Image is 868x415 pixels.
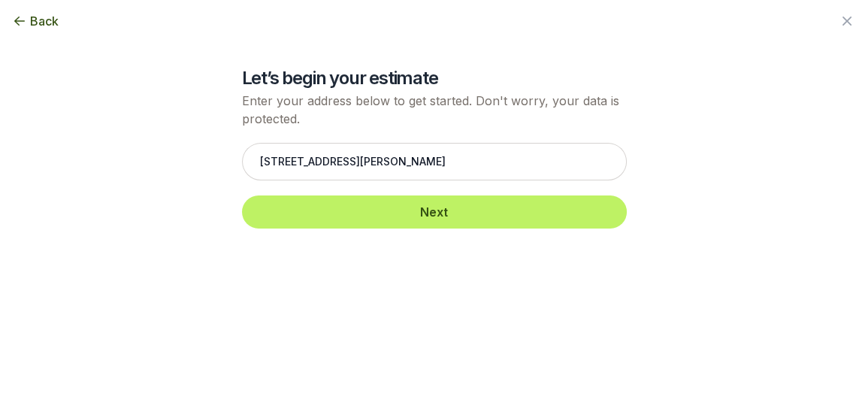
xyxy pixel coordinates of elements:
input: Enter your address [242,143,627,180]
p: Enter your address below to get started. Don't worry, your data is protected. [242,92,627,128]
h2: Let’s begin your estimate [242,66,627,90]
button: Next [242,195,627,229]
button: Back [12,12,59,30]
span: Back [30,12,59,30]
